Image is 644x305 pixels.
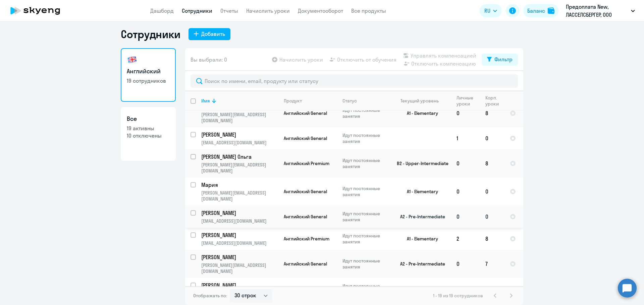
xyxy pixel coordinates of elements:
[480,99,504,127] td: 8
[284,98,337,104] div: Продукт
[121,107,176,161] a: Все19 активны10 отключены
[127,67,170,76] h3: Английский
[394,98,451,104] div: Текущий уровень
[284,214,327,220] span: Английский General
[342,185,388,198] p: Идут постоянные занятия
[201,181,278,188] a: Мария
[201,162,278,174] p: [PERSON_NAME][EMAIL_ADDRESS][DOMAIN_NAME]
[284,286,327,292] span: Английский General
[527,7,545,15] div: Баланс
[389,149,451,177] td: B2 - Upper-Intermediate
[389,250,451,278] td: A2 - Pre-Intermediate
[457,95,475,107] div: Личные уроки
[400,98,439,104] div: Текущий уровень
[342,107,388,119] p: Идут постоянные занятия
[121,48,176,102] a: Английский19 сотрудников
[201,231,278,239] a: [PERSON_NAME]
[562,3,638,19] button: Предоплата New, ЛАССЕЛСБЕРГЕР, ООО
[433,293,483,299] span: 1 - 19 из 19 сотрудников
[389,177,451,206] td: A1 - Elementary
[480,149,504,177] td: 8
[451,206,480,228] td: 0
[342,258,388,270] p: Идут постоянные занятия
[485,95,500,107] div: Корп. уроки
[191,74,518,88] input: Поиск по имени, email, продукту или статусу
[342,98,388,104] div: Статус
[451,177,480,206] td: 0
[451,228,480,250] td: 2
[201,253,277,261] p: [PERSON_NAME]
[342,157,388,169] p: Идут постоянные занятия
[484,7,490,15] span: RU
[457,95,480,107] div: Личные уроки
[451,99,480,127] td: 0
[342,233,388,245] p: Идут постоянные занятия
[220,7,238,14] a: Отчеты
[284,135,327,141] span: Английский General
[246,7,290,14] a: Начислить уроки
[480,250,504,278] td: 7
[389,206,451,228] td: A2 - Pre-Intermediate
[284,98,302,104] div: Продукт
[451,278,480,300] td: 1
[201,98,210,104] div: Имя
[201,111,278,124] p: [PERSON_NAME][EMAIL_ADDRESS][DOMAIN_NAME]
[284,261,327,267] span: Английский General
[182,7,212,14] a: Сотрудники
[482,54,518,66] button: Фильтр
[451,149,480,177] td: 0
[201,190,278,202] p: [PERSON_NAME][EMAIL_ADDRESS][DOMAIN_NAME]
[342,98,357,104] div: Статус
[201,253,278,261] a: [PERSON_NAME]
[127,54,138,65] img: english
[480,177,504,206] td: 0
[127,115,170,123] h3: Все
[389,278,451,300] td: A1 - Elementary
[121,27,180,41] h1: Сотрудники
[201,131,277,138] p: [PERSON_NAME]
[480,4,502,17] button: RU
[342,132,388,144] p: Идут постоянные занятия
[342,211,388,223] p: Идут постоянные занятия
[201,262,278,274] p: [PERSON_NAME][EMAIL_ADDRESS][DOMAIN_NAME]
[451,127,480,149] td: 1
[201,209,278,217] a: [PERSON_NAME]
[485,95,504,107] div: Корп. уроки
[201,282,277,289] p: [PERSON_NAME]
[201,153,277,160] p: [PERSON_NAME] Oльга
[201,209,277,217] p: [PERSON_NAME]
[480,278,504,300] td: 8
[201,140,278,146] p: [EMAIL_ADDRESS][DOMAIN_NAME]
[127,132,170,139] p: 10 отключены
[389,99,451,127] td: A1 - Elementary
[494,55,513,63] div: Фильтр
[284,188,327,195] span: Английский General
[342,283,388,295] p: Идут постоянные занятия
[523,4,558,17] button: Балансbalance
[480,206,504,228] td: 0
[201,98,278,104] div: Имя
[201,30,225,38] div: Добавить
[389,228,451,250] td: A1 - Elementary
[548,7,554,14] img: balance
[201,131,278,138] a: [PERSON_NAME]
[189,28,230,40] button: Добавить
[201,282,278,289] a: [PERSON_NAME]
[193,293,227,299] span: Отображать по:
[191,56,227,64] span: Вы выбрали: 0
[480,228,504,250] td: 8
[284,110,327,116] span: Английский General
[127,77,170,84] p: 19 сотрудников
[201,181,277,188] p: Мария
[201,218,278,224] p: [EMAIL_ADDRESS][DOMAIN_NAME]
[201,153,278,160] a: [PERSON_NAME] Oльга
[201,240,278,246] p: [EMAIL_ADDRESS][DOMAIN_NAME]
[201,231,277,239] p: [PERSON_NAME]
[284,160,329,166] span: Английский Premium
[127,125,170,132] p: 19 активны
[566,3,628,19] p: Предоплата New, ЛАССЕЛСБЕРГЕР, ООО
[150,7,174,14] a: Дашборд
[284,236,329,242] span: Английский Premium
[298,7,343,14] a: Документооборот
